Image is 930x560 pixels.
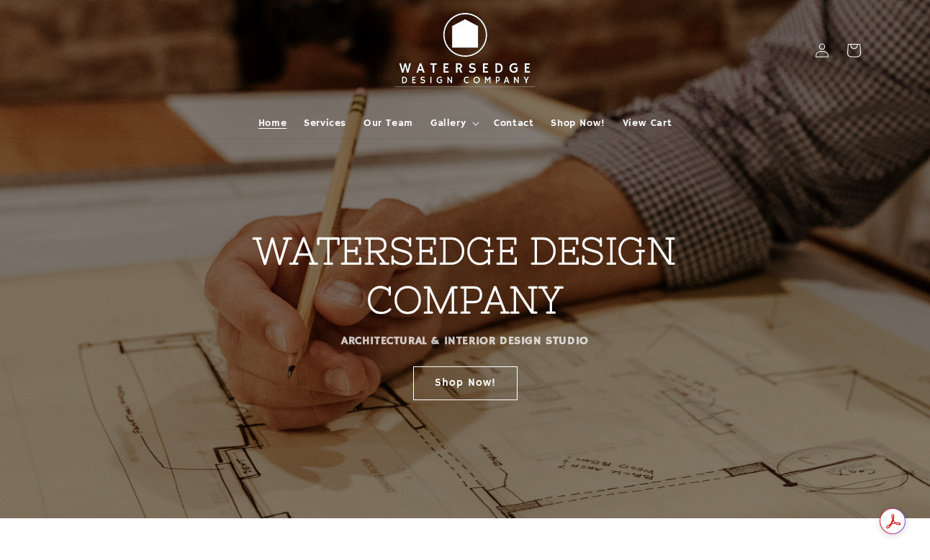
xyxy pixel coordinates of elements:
[614,108,680,138] a: View Cart
[253,230,676,321] strong: WATERSEDGE DESIGN COMPANY
[364,117,413,130] span: Our Team
[430,117,466,130] span: Gallery
[551,117,605,130] span: Shop Now!
[623,117,672,130] span: View Cart
[304,117,346,130] span: Services
[413,366,518,399] a: Shop Now!
[542,108,613,138] a: Shop Now!
[355,108,422,138] a: Our Team
[258,117,286,130] span: Home
[386,6,544,95] img: Watersedge Design Co
[494,117,533,130] span: Contact
[295,108,355,138] a: Services
[250,108,295,138] a: Home
[485,108,542,138] a: Contact
[341,334,589,348] strong: ARCHITECTURAL & INTERIOR DESIGN STUDIO
[422,108,485,138] summary: Gallery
